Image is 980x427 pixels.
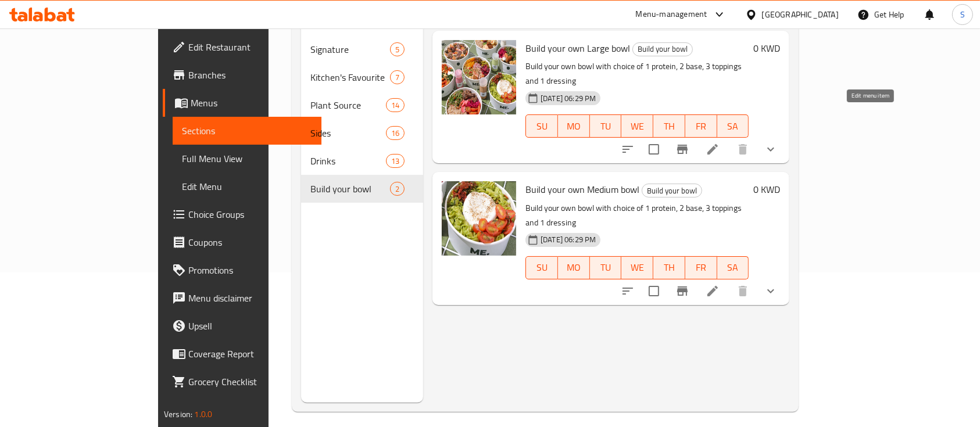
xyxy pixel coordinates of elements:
span: Grocery Checklist [188,375,313,389]
a: Sections [173,117,322,145]
span: Coupons [188,235,313,249]
span: Version: [164,407,192,422]
div: Kitchen's Favourite7 [301,63,423,91]
a: Edit menu item [706,284,720,298]
span: Menu disclaimer [188,291,313,305]
span: Choice Groups [188,207,313,221]
span: SA [722,118,745,135]
div: Sides16 [301,119,423,147]
button: SA [717,114,749,138]
div: Build your bowl2 [301,175,423,203]
span: SA [722,259,745,276]
div: items [390,42,405,56]
span: Select to update [642,279,666,303]
span: FR [690,259,713,276]
button: FR [685,256,717,279]
div: Plant Source14 [301,91,423,119]
div: Menu-management [636,8,707,21]
button: sort-choices [614,277,642,305]
span: Drinks [310,154,386,168]
a: Full Menu View [173,145,322,173]
span: 14 [387,100,404,111]
span: Select to update [642,137,666,162]
div: Build your bowl [642,184,702,198]
a: Edit Restaurant [163,33,322,61]
button: WE [621,256,653,279]
button: WE [621,114,653,138]
span: Kitchen's Favourite [310,70,390,84]
h6: 0 KWD [753,181,780,198]
span: Build your bowl [310,182,390,196]
button: TH [653,114,685,138]
a: Edit Menu [173,173,322,200]
a: Upsell [163,312,322,340]
span: Plant Source [310,98,386,112]
span: Upsell [188,319,313,333]
span: 7 [391,72,404,83]
button: show more [757,277,785,305]
div: Signature5 [301,35,423,63]
div: items [386,154,405,168]
a: Menus [163,89,322,117]
a: Coverage Report [163,340,322,368]
svg: Show Choices [764,284,778,298]
span: 2 [391,184,404,195]
button: delete [729,277,757,305]
button: Branch-specific-item [668,135,696,163]
h6: 0 KWD [753,40,780,56]
p: Build your own bowl with choice of 1 protein, 2 base, 3 toppings and 1 dressing [525,59,749,88]
span: TU [595,118,617,135]
span: MO [563,118,585,135]
span: [DATE] 06:29 PM [536,93,600,104]
nav: Menu sections [301,31,423,207]
span: WE [626,259,649,276]
span: WE [626,118,649,135]
span: Build your own Large bowl [525,40,630,57]
span: Signature [310,42,390,56]
button: SU [525,256,558,279]
button: MO [558,114,590,138]
div: items [386,126,405,140]
span: TH [658,259,681,276]
button: SU [525,114,558,138]
svg: Show Choices [764,142,778,156]
button: TU [590,256,622,279]
button: delete [729,135,757,163]
span: [DATE] 06:29 PM [536,234,600,245]
a: Promotions [163,256,322,284]
span: SU [531,118,553,135]
span: Edit Restaurant [188,40,313,54]
img: Build your own Large bowl [442,40,516,114]
a: Choice Groups [163,200,322,228]
span: 1.0.0 [194,407,212,422]
button: show more [757,135,785,163]
a: Coupons [163,228,322,256]
button: SA [717,256,749,279]
span: TH [658,118,681,135]
a: Menu disclaimer [163,284,322,312]
a: Grocery Checklist [163,368,322,396]
span: MO [563,259,585,276]
span: FR [690,118,713,135]
button: MO [558,256,590,279]
button: FR [685,114,717,138]
button: TU [590,114,622,138]
a: Branches [163,61,322,89]
div: items [390,182,405,196]
p: Build your own bowl with choice of 1 protein, 2 base, 3 toppings and 1 dressing [525,201,749,230]
span: 5 [391,44,404,55]
span: SU [531,259,553,276]
span: Sections [182,124,313,138]
div: Drinks13 [301,147,423,175]
span: 16 [387,128,404,139]
button: TH [653,256,685,279]
span: Edit Menu [182,180,313,193]
span: Sides [310,126,386,140]
div: [GEOGRAPHIC_DATA] [762,8,839,21]
div: Build your bowl [632,42,693,56]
